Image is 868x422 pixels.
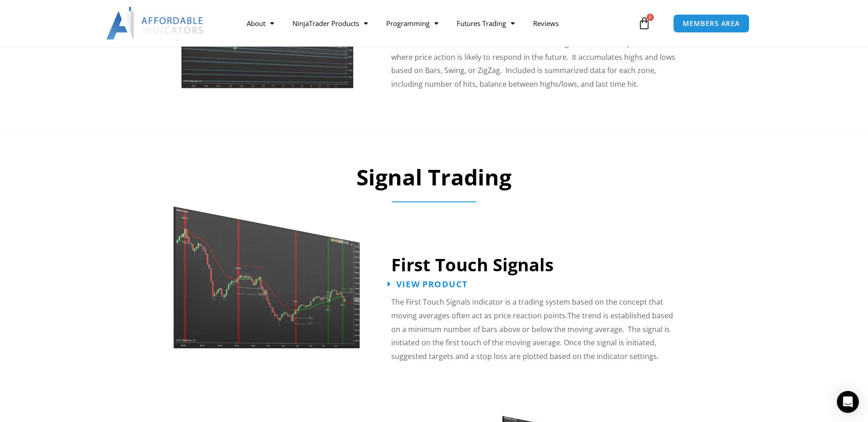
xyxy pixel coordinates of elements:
[837,391,859,413] div: Open Intercom Messenger
[391,253,554,276] a: First Touch Signals
[237,13,636,34] nav: Menu
[524,13,568,34] a: Reviews
[391,37,681,91] p: The Price Action Confluence Indicator combines highs and lows into powerful zones where price act...
[377,13,447,34] a: Programming
[388,280,468,289] a: View Product
[624,10,664,37] a: 0
[396,280,468,289] span: View Product
[173,187,361,349] img: First Touch Signals 1 | Affordable Indicators – NinjaTrader
[647,14,654,21] span: 0
[237,13,283,34] a: About
[153,163,716,191] h2: Signal Trading
[447,13,524,34] a: Futures Trading
[683,20,740,27] span: MEMBERS AREA
[673,14,749,33] a: MEMBERS AREA
[391,295,681,364] p: The First Touch Signals indicator is a trading system based on the concept that moving averages o...
[283,13,377,34] a: NinjaTrader Products
[106,7,205,40] img: LogoAI | Affordable Indicators – NinjaTrader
